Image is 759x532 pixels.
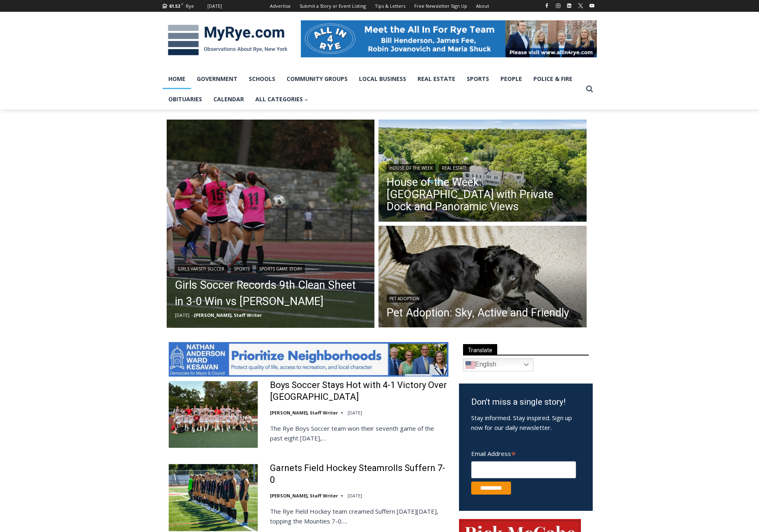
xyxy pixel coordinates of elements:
[163,19,293,61] img: MyRye.com
[175,277,367,310] a: Girls Soccer Records 9th Clean Sheet in 3-0 Win vs [PERSON_NAME]
[576,1,585,11] a: X
[207,2,222,10] div: [DATE]
[353,69,412,89] a: Local Business
[243,69,281,89] a: Schools
[301,20,597,57] img: All in for Rye
[231,265,252,273] a: Sports
[465,360,475,370] img: en
[471,445,576,460] label: Email Address
[181,2,183,6] span: F
[378,226,587,330] img: [PHOTO; Sky. Contributed.]
[378,120,587,224] a: Read More House of the Week: Historic Rye Waterfront Estate with Private Dock and Panoramic Views
[495,69,528,89] a: People
[387,294,422,303] a: Pet Adoption
[163,89,208,109] a: Obituaries
[439,164,470,172] a: Real Estate
[461,69,495,89] a: Sports
[270,506,448,526] p: The Rye Field Hockey team creamed Suffern [DATE][DATE], topping the Mounties 7-0….
[167,120,375,328] img: (PHOTO: Hannah Jachman scores a header goal on October 7, 2025, with teammates Parker Calhoun (#1...
[163,69,582,110] nav: Primary Navigation
[387,176,578,213] a: House of the Week: [GEOGRAPHIC_DATA] with Private Dock and Panoramic Views
[348,493,362,499] time: [DATE]
[378,226,587,330] a: Read More Pet Adoption: Sky, Active and Friendly
[256,265,305,273] a: Sports Game Story
[167,120,375,328] a: Read More Girls Soccer Records 9th Clean Sheet in 3-0 Win vs Harrison
[471,396,581,409] h3: Don’t miss a single story!
[387,164,435,172] a: House of the Week
[564,1,574,11] a: Linkedin
[587,1,597,11] a: YouTube
[169,381,258,448] img: Boys Soccer Stays Hot with 4-1 Victory Over Eastchester
[270,462,448,486] a: Garnets Field Hockey Steamrolls Suffern 7-0
[175,265,227,273] a: Girls Varsity Soccer
[463,358,533,371] a: English
[191,69,243,89] a: Government
[553,1,563,11] a: Instagram
[163,69,191,89] a: Home
[175,263,367,273] div: | |
[169,3,180,9] span: 61.52
[250,89,314,109] a: All Categories
[582,82,597,96] button: View Search Form
[270,410,338,416] a: [PERSON_NAME], Staff Writer
[378,120,587,224] img: 13 Kirby Lane, Rye
[169,464,258,531] img: Garnets Field Hockey Steamrolls Suffern 7-0
[270,423,448,443] p: The Rye Boys Soccer team won their seventh game of the past eight [DATE],…
[281,69,353,89] a: Community Groups
[194,312,262,318] a: [PERSON_NAME], Staff Writer
[412,69,461,89] a: Real Estate
[387,307,569,319] a: Pet Adoption: Sky, Active and Friendly
[463,344,497,355] span: Translate
[542,1,552,11] a: Facebook
[471,413,581,432] p: Stay informed. Stay inspired. Sign up now for our daily newsletter.
[387,162,578,172] div: |
[208,89,250,109] a: Calendar
[270,379,448,403] a: Boys Soccer Stays Hot with 4-1 Victory Over [GEOGRAPHIC_DATA]
[191,312,194,318] span: –
[270,493,338,499] a: [PERSON_NAME], Staff Writer
[186,2,194,10] div: Rye
[175,312,189,318] time: [DATE]
[255,95,309,104] span: All Categories
[528,69,578,89] a: Police & Fire
[348,410,362,416] time: [DATE]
